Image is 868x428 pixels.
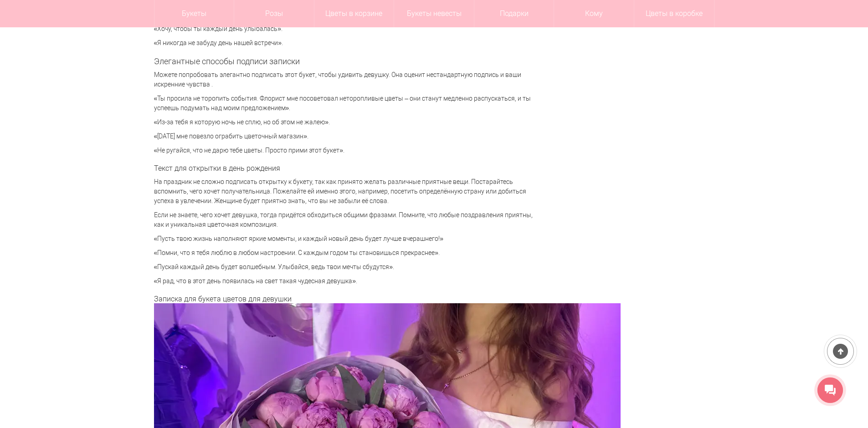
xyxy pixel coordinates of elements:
p: Можете попробовать элегантно подписать этот букет, чтобы удивить девушку. Она оценит нестандартну... [154,70,541,89]
p: «[DATE] мне повезло ограбить цветочный магазин». [154,132,541,141]
p: «Пускай каждый день будет волшебным. Улыбайся, ведь твои мечты сбудутся». [154,262,541,272]
p: «Я никогда не забуду день нашей встречи». [154,38,541,48]
p: «Ты просила не торопить события. Флорист мне посоветовал неторопливые цветы – они станут медленно... [154,94,541,113]
p: «Я рад, что в этот день появилась на свет такая чудесная девушка». [154,276,541,286]
p: «Не ругайся, что не дарю тебе цветы. Просто прими этот букет». [154,146,541,155]
h3: Текст для открытки в день рождения [154,164,541,173]
p: «Хочу, чтобы ты каждый день улыбалась». [154,24,541,34]
p: Если не знаете, чего хочет девушка, тогда придётся обходиться общими фразами. Помните, что любые ... [154,210,541,229]
p: «Помни, что я тебя люблю в любом настроении. С каждым годом ты становишься прекраснее». [154,248,541,258]
p: «Из-за тебя я которую ночь не сплю, но об этом не жалею». [154,117,541,127]
h2: Элегантные способы подписи записки [154,57,541,66]
p: «Пусть твою жизнь наполняют яркие моменты, и каждый новый день будет лучше вчерашнего!» [154,234,541,244]
p: На праздник не сложно подписать открытку к букету, так как принято желать различные приятные вещи... [154,177,541,206]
